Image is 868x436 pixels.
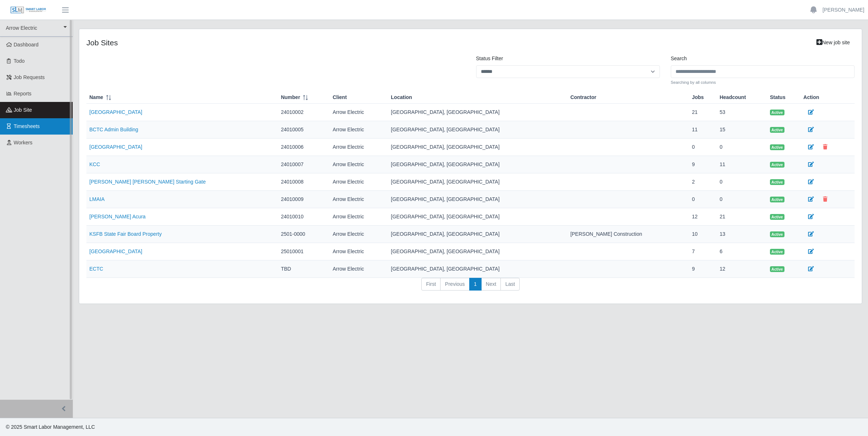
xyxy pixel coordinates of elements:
span: Active [770,214,784,220]
td: Arrow Electric [330,139,388,156]
td: [GEOGRAPHIC_DATA], [GEOGRAPHIC_DATA] [388,243,567,260]
span: © 2025 Smart Labor Management, LLC [6,424,95,430]
a: KCC [89,161,100,167]
span: Jobs [692,94,704,101]
span: Contractor [570,94,596,101]
span: Active [770,231,784,237]
td: [GEOGRAPHIC_DATA], [GEOGRAPHIC_DATA] [388,173,567,191]
td: 24010008 [278,173,329,191]
td: 9 [689,260,717,278]
td: 24010009 [278,191,329,208]
td: Arrow Electric [330,260,388,278]
span: Headcount [719,94,746,101]
td: Arrow Electric [330,243,388,260]
a: LMAIA [89,196,105,202]
td: 0 [689,139,717,156]
td: [GEOGRAPHIC_DATA], [GEOGRAPHIC_DATA] [388,226,567,243]
td: 0 [717,173,767,191]
span: Dashboard [14,42,39,48]
a: [PERSON_NAME] [823,6,864,14]
span: Number [281,94,300,101]
td: [GEOGRAPHIC_DATA], [GEOGRAPHIC_DATA] [388,121,567,139]
td: [PERSON_NAME] Construction [567,226,689,243]
a: [PERSON_NAME] Acura [89,214,146,219]
td: 11 [717,156,767,173]
td: 24010007 [278,156,329,173]
h4: job sites [86,38,660,47]
td: 10 [689,226,717,243]
span: Client [333,94,347,101]
a: 1 [469,278,482,291]
span: Active [770,179,784,185]
td: [GEOGRAPHIC_DATA], [GEOGRAPHIC_DATA] [388,104,567,121]
td: 24010006 [278,139,329,156]
td: Arrow Electric [330,121,388,139]
span: Action [803,94,819,101]
td: [GEOGRAPHIC_DATA], [GEOGRAPHIC_DATA] [388,191,567,208]
a: [PERSON_NAME] [PERSON_NAME] Starting Gate [89,179,206,185]
span: Location [391,94,412,101]
span: Active [770,162,784,168]
td: Arrow Electric [330,104,388,121]
td: 24010002 [278,104,329,121]
td: 11 [689,121,717,139]
a: KSFB State Fair Board Property [89,231,162,237]
a: [GEOGRAPHIC_DATA] [89,144,142,150]
td: 2501-0000 [278,226,329,243]
label: Search [671,55,687,62]
td: Arrow Electric [330,173,388,191]
td: 0 [717,191,767,208]
td: 12 [689,208,717,226]
span: Active [770,127,784,133]
a: [GEOGRAPHIC_DATA] [89,109,142,115]
td: [GEOGRAPHIC_DATA], [GEOGRAPHIC_DATA] [388,208,567,226]
span: Name [89,94,103,101]
a: BCTC Admin Building [89,127,138,132]
small: Searching by all columns [671,79,855,86]
img: SLM Logo [10,6,46,14]
label: Status Filter [476,55,503,62]
td: 12 [717,260,767,278]
td: Arrow Electric [330,156,388,173]
a: [GEOGRAPHIC_DATA] [89,248,142,254]
span: Active [770,197,784,202]
td: 24010010 [278,208,329,226]
td: [GEOGRAPHIC_DATA], [GEOGRAPHIC_DATA] [388,139,567,156]
span: Job Requests [14,74,45,80]
span: Status [770,94,786,101]
td: 0 [717,139,767,156]
span: Todo [14,58,25,64]
td: [GEOGRAPHIC_DATA], [GEOGRAPHIC_DATA] [388,156,567,173]
td: Arrow Electric [330,226,388,243]
span: Workers [14,140,33,145]
span: Active [770,110,784,115]
span: Active [770,249,784,255]
span: job site [14,107,32,113]
td: 25010001 [278,243,329,260]
td: 6 [717,243,767,260]
td: 7 [689,243,717,260]
td: 2 [689,173,717,191]
a: ECTC [89,266,103,272]
a: New job site [812,36,855,49]
td: 15 [717,121,767,139]
td: 21 [689,104,717,121]
span: Active [770,144,784,150]
td: 13 [717,226,767,243]
td: [GEOGRAPHIC_DATA], [GEOGRAPHIC_DATA] [388,260,567,278]
td: 21 [717,208,767,226]
td: 9 [689,156,717,173]
span: Reports [14,91,32,96]
td: Arrow Electric [330,208,388,226]
td: 53 [717,104,767,121]
span: Timesheets [14,123,40,129]
td: TBD [278,260,329,278]
td: 24010005 [278,121,329,139]
nav: pagination [86,278,855,297]
td: Arrow Electric [330,191,388,208]
span: Active [770,266,784,272]
td: 0 [689,191,717,208]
